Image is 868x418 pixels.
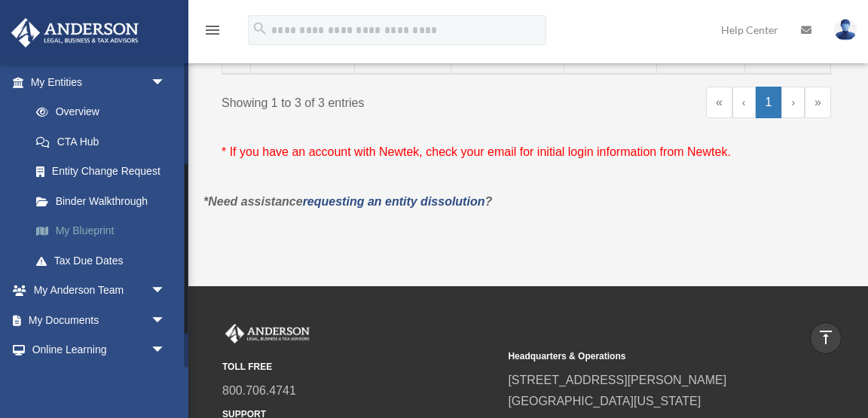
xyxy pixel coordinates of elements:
a: My Entitiesarrow_drop_down [11,67,188,97]
span: arrow_drop_down [151,335,181,366]
a: My Documentsarrow_drop_down [11,305,188,335]
a: menu [203,26,222,39]
small: TOLL FREE [222,359,497,375]
small: Headquarters & Operations [508,349,783,365]
a: Last [805,87,831,118]
img: Anderson Advisors Platinum Portal [222,324,313,343]
img: User Pic [834,19,857,41]
span: arrow_drop_down [151,276,181,307]
img: Anderson Advisors Platinum Portal [7,18,143,47]
a: CTA Hub [21,127,188,157]
span: arrow_drop_down [151,305,181,336]
a: My Blueprint [21,216,188,246]
div: Showing 1 to 3 of 3 entries [222,87,515,114]
span: arrow_drop_down [151,365,181,395]
a: First [706,87,732,118]
em: *Need assistance ? [203,195,492,208]
i: menu [203,21,222,39]
a: Online Learningarrow_drop_down [11,335,188,365]
a: My Anderson Teamarrow_drop_down [11,276,188,306]
a: vertical_align_top [810,322,842,354]
a: [GEOGRAPHIC_DATA][US_STATE] [508,395,701,407]
a: Entity Change Request [21,157,188,187]
a: Tax Due Dates [21,246,188,276]
a: Next [781,87,805,118]
a: Billingarrow_drop_down [11,365,188,395]
a: 1 [756,87,782,118]
i: vertical_align_top [817,328,835,346]
a: Overview [21,97,181,127]
a: requesting an entity dissolution [303,195,485,208]
i: search [252,20,268,37]
a: 800.706.4741 [222,384,296,397]
p: * If you have an account with Newtek, check your email for initial login information from Newtek. [222,142,831,163]
a: Previous [732,87,756,118]
a: Binder Walkthrough [21,186,188,216]
a: [STREET_ADDRESS][PERSON_NAME] [508,374,726,386]
span: arrow_drop_down [151,67,181,98]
